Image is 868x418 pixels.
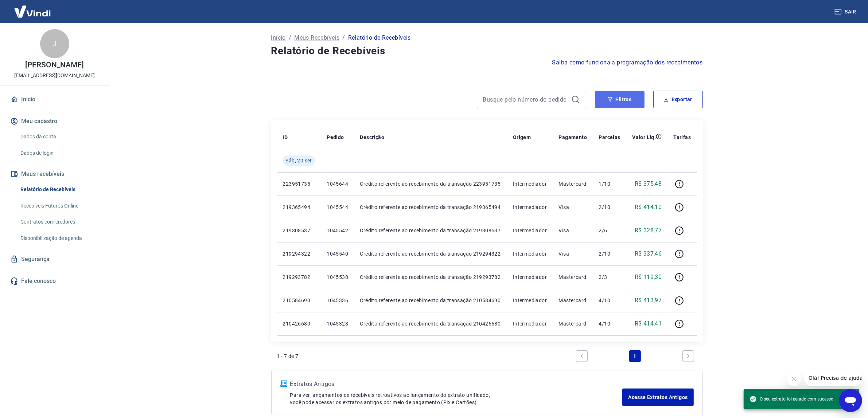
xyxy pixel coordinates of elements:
[286,157,312,164] span: Sáb, 20 set
[290,380,623,389] p: Extratos Antigos
[513,134,531,141] p: Origem
[327,180,348,188] p: 1045644
[559,320,587,327] p: Mastercard
[348,33,411,42] p: Relatório de Recebíveis
[17,231,100,246] a: Disponibilização de agenda
[25,61,83,69] p: [PERSON_NAME]
[787,371,801,386] iframe: Fechar mensagem
[17,146,100,161] a: Dados de login
[360,180,501,188] p: Crédito referente ao recebimento da transação 223951735
[559,134,587,141] p: Pagamento
[804,370,862,386] iframe: Mensagem da empresa
[360,227,501,234] p: Crédito referente ao recebimento da transação 219308537
[635,296,662,305] p: R$ 413,97
[9,251,100,267] a: Segurança
[635,226,662,235] p: R$ 328,77
[635,273,662,281] p: R$ 119,30
[9,273,100,289] a: Fale conosco
[9,113,100,129] button: Meu cadastro
[576,350,588,362] a: Previous page
[4,5,61,11] span: Olá! Precisa de ajuda?
[360,273,501,281] p: Crédito referente ao recebimento da transação 219293782
[513,204,547,211] p: Intermediador
[559,227,587,234] p: Visa
[327,273,348,281] p: 1045538
[635,180,662,188] p: R$ 375,48
[483,94,568,105] input: Busque pelo número do pedido
[635,203,662,212] p: R$ 414,10
[40,29,69,58] div: J
[17,214,100,229] a: Contratos com credores
[327,227,348,234] p: 1045542
[599,204,620,211] p: 2/10
[283,250,315,257] p: 219294322
[599,297,620,304] p: 4/10
[552,58,703,67] a: Saiba como funciona a programação dos recebimentos
[622,389,693,406] a: Acesse Extratos Antigos
[283,297,315,304] p: 210584690
[327,297,348,304] p: 1045336
[14,72,95,79] p: [EMAIL_ADDRESS][DOMAIN_NAME]
[271,33,286,42] a: Início
[294,33,339,42] a: Meus Recebíveis
[559,180,587,188] p: Mastercard
[750,395,834,403] span: O seu extrato foi gerado com sucesso!
[559,250,587,257] p: Visa
[513,227,547,234] p: Intermediador
[17,129,100,144] a: Dados da conta
[839,389,862,412] iframe: Botão para abrir a janela de mensagens
[673,134,691,141] p: Tarifas
[283,320,315,327] p: 210426680
[559,273,587,281] p: Mastercard
[599,227,620,234] p: 2/6
[635,319,662,328] p: R$ 414,41
[573,347,697,365] ul: Pagination
[17,182,100,197] a: Relatório de Recebíveis
[513,250,547,257] p: Intermediador
[513,273,547,281] p: Intermediador
[327,134,344,141] p: Pedido
[9,0,56,23] img: Vindi
[635,249,662,258] p: R$ 337,46
[599,180,620,188] p: 1/10
[283,134,288,141] p: ID
[599,273,620,281] p: 2/3
[513,320,547,327] p: Intermediador
[17,198,100,213] a: Recebíveis Futuros Online
[559,297,587,304] p: Mastercard
[271,44,703,58] h4: Relatório de Recebíveis
[360,134,384,141] p: Descrição
[283,180,315,188] p: 223951735
[327,250,348,257] p: 1045540
[599,134,620,141] p: Parcelas
[599,250,620,257] p: 2/10
[289,33,291,42] p: /
[559,204,587,211] p: Visa
[360,297,501,304] p: Crédito referente ao recebimento da transação 210584690
[283,227,315,234] p: 219308537
[327,320,348,327] p: 1045328
[342,33,345,42] p: /
[9,166,100,182] button: Meus recebíveis
[360,204,501,211] p: Crédito referente ao recebimento da transação 219365494
[9,91,100,107] a: Início
[595,91,645,108] button: Filtros
[629,350,641,362] a: Page 1 is your current page
[280,380,287,387] img: ícone
[833,5,859,19] button: Sair
[290,391,623,406] p: Para ver lançamentos de recebíveis retroativos ao lançamento do extrato unificado, você pode aces...
[360,320,501,327] p: Crédito referente ao recebimento da transação 210426680
[653,91,703,108] button: Exportar
[682,350,694,362] a: Next page
[327,204,348,211] p: 1045544
[513,180,547,188] p: Intermediador
[513,297,547,304] p: Intermediador
[277,352,299,360] p: 1 - 7 de 7
[283,273,315,281] p: 219293782
[283,204,315,211] p: 219365494
[599,320,620,327] p: 4/10
[360,250,501,257] p: Crédito referente ao recebimento da transação 219294322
